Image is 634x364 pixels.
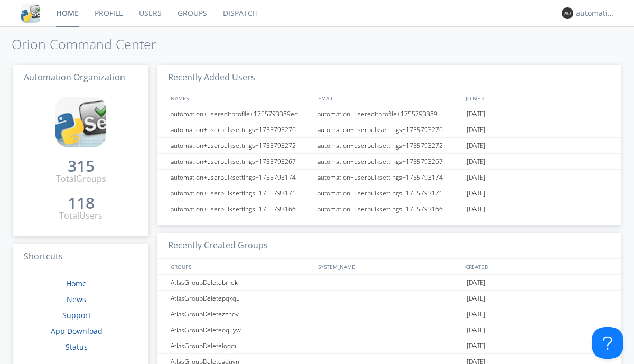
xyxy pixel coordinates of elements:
[467,185,486,201] span: [DATE]
[467,306,486,322] span: [DATE]
[467,338,486,354] span: [DATE]
[168,106,314,122] div: automation+usereditprofile+1755793389editedautomation+usereditprofile+1755793389
[68,161,95,171] div: 315
[315,259,463,274] div: SYSTEM_NAME
[62,310,91,320] a: Support
[157,322,621,338] a: AtlasGroupDeleteoquyw[DATE]
[467,201,486,217] span: [DATE]
[315,90,463,106] div: EMAIL
[68,161,95,173] a: 315
[59,210,102,222] div: Total Users
[157,291,621,306] a: AtlasGroupDeletepqkqu[DATE]
[157,306,621,322] a: AtlasGroupDeletezzhov[DATE]
[315,138,464,153] div: automation+userbulksettings+1755793272
[157,338,621,354] a: AtlasGroupDeleteloddi[DATE]
[467,275,486,291] span: [DATE]
[168,170,314,185] div: automation+userbulksettings+1755793174
[467,170,486,185] span: [DATE]
[315,201,464,217] div: automation+userbulksettings+1755793166
[168,154,314,169] div: automation+userbulksettings+1755793267
[168,259,313,274] div: GROUPS
[157,185,621,201] a: automation+userbulksettings+1755793171automation+userbulksettings+1755793171[DATE]
[168,122,314,137] div: automation+userbulksettings+1755793276
[157,122,621,138] a: automation+userbulksettings+1755793276automation+userbulksettings+1755793276[DATE]
[168,201,314,217] div: automation+userbulksettings+1755793166
[467,154,486,170] span: [DATE]
[467,322,486,338] span: [DATE]
[157,138,621,154] a: automation+userbulksettings+1755793272automation+userbulksettings+1755793272[DATE]
[157,106,621,122] a: automation+usereditprofile+1755793389editedautomation+usereditprofile+1755793389automation+usered...
[157,233,621,259] h3: Recently Created Groups
[562,7,573,19] img: 373638.png
[168,90,313,106] div: NAMES
[467,106,486,122] span: [DATE]
[24,71,125,83] span: Automation Organization
[66,342,88,352] a: Status
[68,198,95,208] div: 118
[168,185,314,201] div: automation+userbulksettings+1755793171
[315,122,464,137] div: automation+userbulksettings+1755793276
[463,90,611,106] div: JOINED
[315,154,464,169] div: automation+userbulksettings+1755793267
[467,138,486,154] span: [DATE]
[21,4,40,23] img: cddb5a64eb264b2086981ab96f4c1ba7
[168,306,314,322] div: AtlasGroupDeletezzhov
[168,322,314,338] div: AtlasGroupDeleteoquyw
[315,106,464,122] div: automation+usereditprofile+1755793389
[467,291,486,306] span: [DATE]
[67,294,86,304] a: News
[13,244,148,270] h3: Shortcuts
[168,338,314,353] div: AtlasGroupDeleteloddi
[463,259,611,274] div: CREATED
[315,185,464,201] div: automation+userbulksettings+1755793171
[55,97,106,147] img: cddb5a64eb264b2086981ab96f4c1ba7
[168,138,314,153] div: automation+userbulksettings+1755793272
[157,170,621,185] a: automation+userbulksettings+1755793174automation+userbulksettings+1755793174[DATE]
[168,291,314,306] div: AtlasGroupDeletepqkqu
[157,275,621,291] a: AtlasGroupDeletebinek[DATE]
[315,170,464,185] div: automation+userbulksettings+1755793174
[66,278,87,288] a: Home
[56,173,106,185] div: Total Groups
[157,201,621,217] a: automation+userbulksettings+1755793166automation+userbulksettings+1755793166[DATE]
[51,326,102,336] a: App Download
[592,327,623,359] iframe: Toggle Customer Support
[168,275,314,290] div: AtlasGroupDeletebinek
[157,154,621,170] a: automation+userbulksettings+1755793267automation+userbulksettings+1755793267[DATE]
[68,198,95,210] a: 118
[576,8,616,18] div: automation+atlas0017
[157,65,621,91] h3: Recently Added Users
[467,122,486,138] span: [DATE]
